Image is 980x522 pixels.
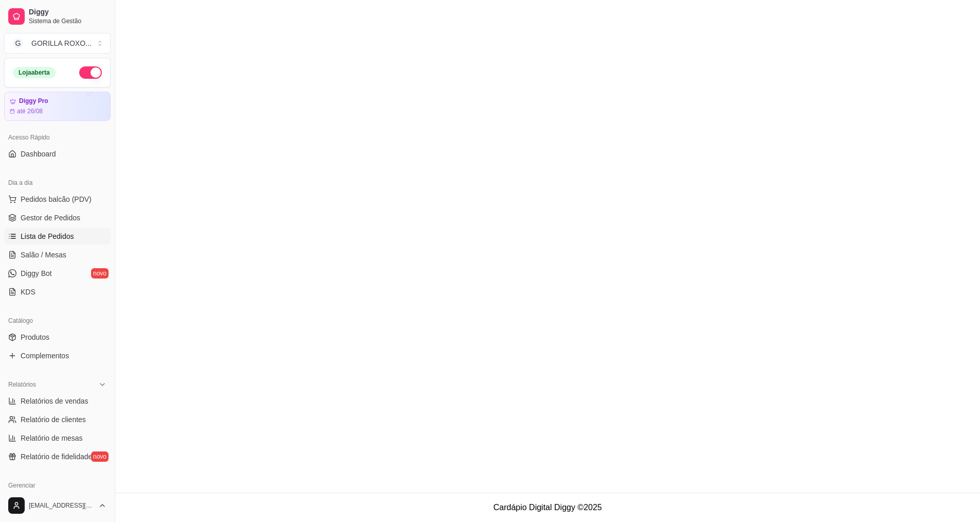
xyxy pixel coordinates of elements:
[8,380,36,389] span: Relatórios
[13,38,23,48] span: G
[4,146,111,162] a: Dashboard
[4,4,111,29] a: DiggySistema de Gestão
[21,396,88,406] span: Relatórios de vendas
[21,414,86,425] span: Relatório de clientes
[4,312,111,329] div: Catálogo
[31,38,92,48] div: GORILLA ROXO ...
[21,231,74,241] span: Lista de Pedidos
[4,265,111,282] a: Diggy Botnovo
[19,97,48,105] article: Diggy Pro
[13,67,56,78] div: Loja aberta
[4,92,111,121] a: Diggy Proaté 26/08
[29,17,106,25] span: Sistema de Gestão
[21,250,66,260] span: Salão / Mesas
[21,213,80,223] span: Gestor de Pedidos
[21,149,56,159] span: Dashboard
[4,430,111,446] a: Relatório de mesas
[21,194,92,204] span: Pedidos balcão (PDV)
[4,33,111,54] button: Select a team
[29,501,94,510] span: [EMAIL_ADDRESS][DOMAIN_NAME]
[4,448,111,465] a: Relatório de fidelidadenovo
[4,477,111,494] div: Gerenciar
[4,175,111,191] div: Dia a dia
[4,493,111,518] button: [EMAIL_ADDRESS][DOMAIN_NAME]
[4,129,111,146] div: Acesso Rápido
[21,268,52,279] span: Diggy Bot
[21,332,49,342] span: Produtos
[17,107,43,115] article: até 26/08
[4,347,111,364] a: Complementos
[4,191,111,207] button: Pedidos balcão (PDV)
[4,411,111,428] a: Relatório de clientes
[4,393,111,409] a: Relatórios de vendas
[4,210,111,226] a: Gestor de Pedidos
[21,351,69,361] span: Complementos
[4,284,111,300] a: KDS
[79,66,102,79] button: Alterar Status
[4,228,111,245] a: Lista de Pedidos
[21,287,35,297] span: KDS
[21,451,92,462] span: Relatório de fidelidade
[115,493,980,522] footer: Cardápio Digital Diggy © 2025
[4,329,111,345] a: Produtos
[21,433,83,443] span: Relatório de mesas
[4,247,111,263] a: Salão / Mesas
[29,8,106,17] span: Diggy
